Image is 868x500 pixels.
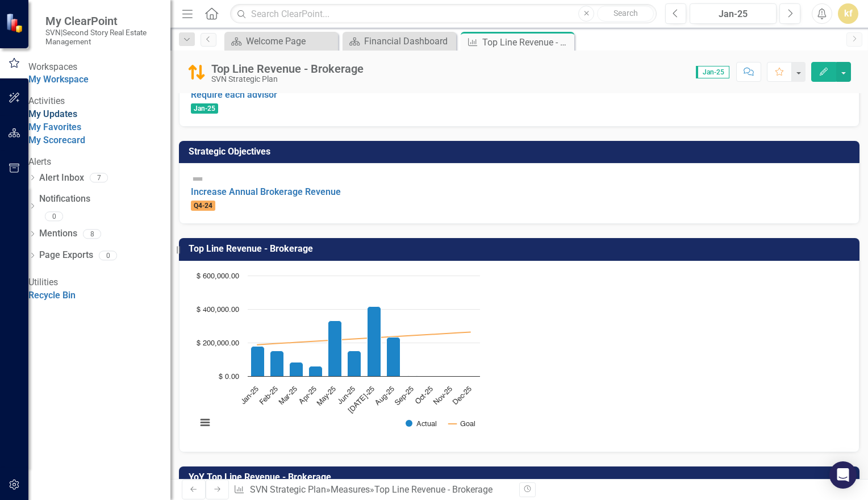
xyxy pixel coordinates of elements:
[298,385,318,406] text: Apr-25
[694,7,773,21] div: Jan-25
[28,135,85,145] a: My Scorecard
[39,227,77,240] a: Mentions
[696,66,729,78] span: Jan-25
[278,385,299,406] text: Mar-25
[227,34,335,48] a: Welcome Page
[39,172,84,185] a: Alert Inbox
[189,472,854,482] h3: YoY Top Line Revenue - Brokerage
[39,193,170,206] a: Notifications
[28,276,170,289] div: Utilities
[197,415,213,431] button: View chart menu, Chart
[290,362,303,376] path: Mar-25, 83,254.89. Actual.
[387,337,400,376] path: Aug-25, 231,182.79. Actual.
[393,385,415,407] text: Sep-25
[189,244,854,254] h3: Top Line Revenue - Brokerage
[28,74,89,85] a: My Workspace
[482,35,571,49] div: Top Line Revenue - Brokerage
[829,461,857,489] div: Open Intercom Messenger
[219,373,239,381] text: $ 0.00
[211,63,364,75] div: Top Line Revenue - Brokerage
[6,13,26,33] img: ClearPoint Strategy
[191,270,486,440] svg: Interactive chart
[230,4,657,24] input: Search ClearPoint...
[187,63,206,81] img: Caution
[233,484,511,497] div: » »
[368,306,381,376] path: Jul-25, 413,929.39. Actual.
[597,6,654,22] button: Search
[328,320,342,376] path: May-25, 330,229.23. Actual.
[191,172,205,186] img: Not Defined
[374,484,493,495] div: Top Line Revenue - Brokerage
[258,385,279,406] text: Feb-25
[315,385,337,407] text: May-25
[28,290,76,301] a: Recycle Bin
[45,14,159,28] span: My ClearPoint
[191,270,848,440] div: Chart. Highcharts interactive chart.
[251,346,265,376] path: Jan-25, 177,171.51. Actual.
[270,351,284,376] path: Feb-25, 150,078.62. Actual.
[39,249,93,262] a: Page Exports
[614,9,638,18] span: Search
[191,89,277,100] a: Require each advisor
[28,122,81,132] a: My Favorites
[406,419,437,428] button: Show Actual
[336,385,357,406] text: Jun-25
[191,186,341,197] a: Increase Annual Brokerage Revenue
[45,28,159,47] small: SVN|Second Story Real Estate Management
[331,484,370,495] a: Measures
[197,306,239,314] text: $ 400,000.00
[211,75,364,84] div: SVN Strategic Plan
[250,484,326,495] a: SVN Strategic Plan
[374,385,395,407] text: Aug-25
[28,95,170,108] div: Activities
[364,34,453,48] div: Financial Dashboard
[28,156,170,169] div: Alerts
[414,385,435,406] text: Oct-25
[348,351,361,376] path: Jun-25, 149,421.59. Actual.
[197,273,239,280] text: $ 600,000.00
[345,34,453,48] a: Financial Dashboard
[246,34,335,48] div: Welcome Page
[28,109,77,119] a: My Updates
[83,229,101,239] div: 8
[90,173,108,183] div: 7
[838,3,858,24] button: kf
[45,212,63,222] div: 0
[191,201,215,211] span: Q4-24
[690,3,777,24] button: Jan-25
[197,340,239,347] text: $ 200,000.00
[432,385,453,406] text: Nov-25
[347,385,377,415] text: [DATE]-25
[189,147,854,157] h3: Strategic Objectives
[191,103,218,114] span: Jan-25
[99,251,117,260] div: 0
[240,385,260,406] text: Jan-25
[449,419,475,428] button: Show Goal
[28,61,170,74] div: Workspaces
[309,366,323,376] path: Apr-25, 60,746.96. Actual.
[452,385,473,406] text: Dec-25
